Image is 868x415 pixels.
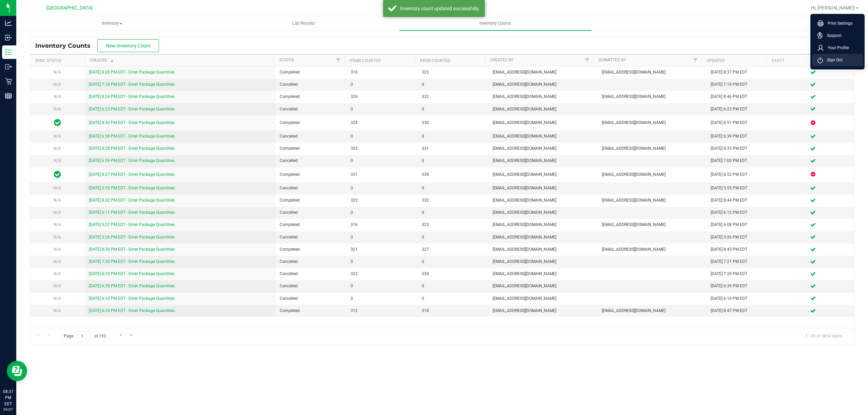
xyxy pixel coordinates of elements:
[602,246,703,253] span: [EMAIL_ADDRESS][DOMAIN_NAME]
[54,296,61,301] span: N/A
[422,120,485,126] span: 330
[422,283,485,289] span: 0
[400,5,480,12] div: Inventory count updated successfully.
[493,209,594,216] span: [EMAIL_ADDRESS][DOMAIN_NAME]
[3,389,13,407] p: 08:37 PM EDT
[89,158,175,163] a: [DATE] 6:59 PM EDT - Enter Package Quantities
[54,186,61,190] span: N/A
[89,94,175,99] a: [DATE] 8:24 PM EDT - Enter Package Quantities
[351,234,413,241] span: 0
[493,145,594,152] span: [EMAIL_ADDRESS][DOMAIN_NAME]
[422,133,485,140] span: 0
[493,185,594,191] span: [EMAIL_ADDRESS][DOMAIN_NAME]
[5,63,12,70] inline-svg: Outbound
[89,259,175,264] a: [DATE] 7:20 PM EDT - Enter Package Quantities
[280,185,342,191] span: Cancelled
[280,69,342,76] span: Completed
[280,171,342,178] span: Completed
[89,70,175,75] a: [DATE] 8:28 PM EDT - Enter Package Quantities
[351,197,413,204] span: 322
[493,133,594,140] span: [EMAIL_ADDRESS][DOMAIN_NAME]
[711,258,768,265] div: [DATE] 7:21 PM EDT
[493,171,594,178] span: [EMAIL_ADDRESS][DOMAIN_NAME]
[493,120,594,126] span: [EMAIL_ADDRESS][DOMAIN_NAME]
[280,234,342,241] span: Cancelled
[54,118,61,127] span: In Sync
[493,222,594,228] span: [EMAIL_ADDRESS][DOMAIN_NAME]
[602,145,703,152] span: [EMAIL_ADDRESS][DOMAIN_NAME]
[280,81,342,88] span: Cancelled
[422,81,485,88] span: 0
[54,284,61,288] span: N/A
[5,78,12,85] inline-svg: Retail
[493,308,594,314] span: [EMAIL_ADDRESS][DOMAIN_NAME]
[16,16,208,30] a: Inventory
[54,271,61,276] span: N/A
[351,106,413,112] span: 0
[422,246,485,253] span: 327
[280,222,342,228] span: Completed
[78,331,90,341] input: 1
[17,20,208,26] span: Inventory
[351,271,413,277] span: 322
[54,134,61,139] span: N/A
[280,209,342,216] span: Cancelled
[351,158,413,164] span: 0
[279,58,294,62] a: Status
[280,94,342,100] span: Completed
[711,106,768,112] div: [DATE] 6:23 PM EDT
[711,234,768,241] div: [DATE] 3:26 PM EDT
[351,258,413,265] span: 0
[711,69,768,76] div: [DATE] 8:37 PM EDT
[422,94,485,100] span: 332
[690,55,701,66] a: Filter
[351,81,413,88] span: 0
[89,172,175,177] a: [DATE] 8:27 PM EDT - Enter Package Quantities
[399,16,591,30] a: Inventory Counts
[422,209,485,216] span: 0
[280,271,342,277] span: Cancelled
[5,49,12,56] inline-svg: Inventory
[54,210,61,215] span: N/A
[582,55,593,66] a: Filter
[351,222,413,228] span: 316
[54,170,61,179] span: In Sync
[812,54,863,66] li: Sign Out
[711,185,768,191] div: [DATE] 5:55 PM EDT
[89,186,175,190] a: [DATE] 5:55 PM EDT - Enter Package Quantities
[711,209,768,216] div: [DATE] 6:12 PM EDT
[351,145,413,152] span: 325
[711,222,768,228] div: [DATE] 6:08 PM EDT
[351,308,413,314] span: 312
[89,284,175,288] a: [DATE] 6:39 PM EDT - Enter Package Quantities
[5,34,12,41] inline-svg: Inbound
[280,283,342,289] span: Cancelled
[280,246,342,253] span: Completed
[422,197,485,204] span: 332
[493,197,594,204] span: [EMAIL_ADDRESS][DOMAIN_NAME]
[3,407,13,412] p: 09/27
[89,247,175,252] a: [DATE] 8:30 PM EDT - Enter Package Quantities
[54,222,61,227] span: N/A
[422,106,485,112] span: 0
[90,58,115,63] a: Created
[89,271,175,276] a: [DATE] 8:32 PM EDT - Enter Package Quantities
[711,271,768,277] div: [DATE] 7:20 PM EDT
[280,133,342,140] span: Cancelled
[420,58,450,63] a: Pkgs Counted
[493,271,594,277] span: [EMAIL_ADDRESS][DOMAIN_NAME]
[711,295,768,302] div: [DATE] 6:10 PM EDT
[280,308,342,314] span: Completed
[54,198,61,203] span: N/A
[54,146,61,151] span: N/A
[422,171,485,178] span: 339
[280,158,342,164] span: Cancelled
[711,133,768,140] div: [DATE] 6:39 PM EDT
[493,258,594,265] span: [EMAIL_ADDRESS][DOMAIN_NAME]
[351,133,413,140] span: 0
[824,44,849,51] span: Your Profile
[602,222,703,228] span: [EMAIL_ADDRESS][DOMAIN_NAME]
[283,20,324,26] span: Lab Results
[54,308,61,313] span: N/A
[422,295,485,302] span: 0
